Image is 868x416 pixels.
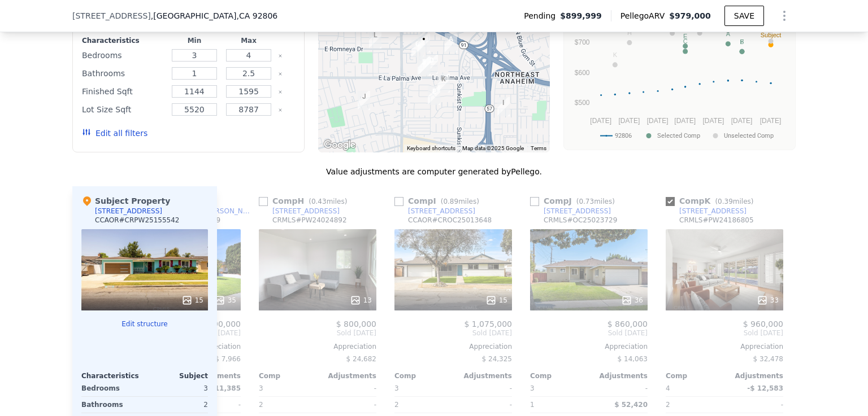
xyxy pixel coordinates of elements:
[524,10,560,21] span: Pending
[621,295,643,306] div: 36
[82,65,165,81] div: Bathrooms
[407,144,455,152] button: Keyboard shortcuts
[679,216,754,225] div: CRMLS # PW24186805
[702,117,724,125] text: [DATE]
[259,195,351,207] div: Comp H
[530,371,589,380] div: Comp
[544,216,617,225] div: CRMLS # OC25023729
[485,295,507,306] div: 15
[482,355,512,363] span: $ 24,325
[773,5,796,27] button: Show Options
[753,355,783,363] span: $ 32,478
[579,198,594,205] span: 0.73
[82,47,165,63] div: Bedrooms
[464,319,512,329] span: $ 1,075,000
[436,198,484,205] span: ( miles)
[147,397,208,413] div: 2
[408,216,492,225] div: CCAOR # CROC25013648
[81,319,208,329] button: Edit structure
[278,90,283,94] button: Clear
[321,138,358,152] a: Open this area in Google Maps (opens a new window)
[259,397,315,413] div: 2
[530,397,587,413] div: 1
[346,355,376,363] span: $ 24,682
[82,36,165,45] div: Characteristics
[81,195,170,207] div: Subject Property
[572,198,619,205] span: ( miles)
[147,380,208,396] div: 3
[311,198,327,205] span: 0.43
[81,371,145,380] div: Characteristics
[455,380,512,396] div: -
[82,84,165,99] div: Finished Sqft
[259,371,318,380] div: Comp
[443,198,458,205] span: 0.89
[679,207,747,216] div: [STREET_ADDRESS]
[394,342,512,351] div: Appreciation
[394,207,475,216] a: [STREET_ADDRESS]
[731,117,753,125] text: [DATE]
[462,145,524,151] span: Map data ©2025 Google
[666,207,747,216] a: [STREET_ADDRESS]
[82,102,165,117] div: Lot Size Sqft
[769,28,772,34] text: L
[743,319,783,329] span: $ 960,000
[433,69,454,97] div: 2322 E Sycamore St
[718,198,733,205] span: 0.39
[740,38,744,45] text: F
[683,38,688,45] text: C
[747,384,783,392] span: -$ 12,583
[394,371,453,380] div: Comp
[647,117,669,125] text: [DATE]
[726,30,731,37] text: A
[727,397,783,413] div: -
[394,195,484,207] div: Comp I
[95,207,162,216] div: [STREET_ADDRESS]
[455,397,512,413] div: -
[493,93,514,121] div: 207 N Royal Pl
[414,52,435,80] div: 1011 N Whittier
[215,355,241,363] span: $ 7,966
[278,54,283,58] button: Clear
[423,81,445,110] div: 329 N London Pl
[205,384,241,392] span: -$ 11,385
[318,371,376,380] div: Adjustments
[618,355,648,363] span: $ 14,063
[413,29,435,57] div: 1131 N Whittier St
[620,10,670,21] span: Pellego ARV
[530,384,535,392] span: 3
[421,50,442,78] div: 2246 E Belmont Pl
[666,329,783,338] span: Sold [DATE]
[619,117,640,125] text: [DATE]
[575,69,590,77] text: $600
[170,36,219,45] div: Min
[614,401,648,409] span: $ 52,420
[669,11,711,20] span: $979,000
[666,397,722,413] div: 2
[724,6,764,26] button: SAVE
[530,342,648,351] div: Appreciation
[408,207,475,216] div: [STREET_ADDRESS]
[278,72,283,76] button: Clear
[259,329,376,338] span: Sold [DATE]
[453,371,512,380] div: Adjustments
[145,371,208,380] div: Subject
[394,384,399,392] span: 3
[674,117,696,125] text: [DATE]
[607,319,648,329] span: $ 860,000
[590,117,611,125] text: [DATE]
[151,10,277,21] span: , [GEOGRAPHIC_DATA]
[72,166,796,177] div: Value adjustments are computer generated by Pellego .
[440,29,462,57] div: 1138 N Dagna Pl
[666,384,670,392] span: 4
[530,207,611,216] a: [STREET_ADDRESS]
[272,207,340,216] div: [STREET_ADDRESS]
[407,34,428,62] div: 1117 N Adair Pl
[666,342,783,351] div: Appreciation
[224,36,274,45] div: Max
[589,371,648,380] div: Adjustments
[259,384,263,392] span: 3
[350,295,372,306] div: 13
[683,33,687,40] text: E
[95,216,180,225] div: CCAOR # CRPW25155542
